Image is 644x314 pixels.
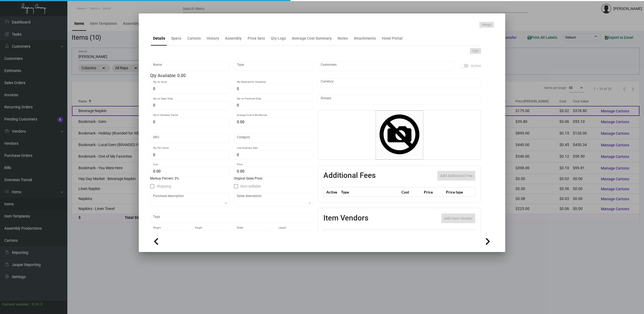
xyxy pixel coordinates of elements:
span: Merge [482,23,491,27]
th: Cost [400,187,422,197]
div: Current version: [2,302,30,307]
div: Details [153,36,165,41]
div: Attachments [354,36,376,41]
th: Vendor [346,230,429,239]
th: Type [340,187,400,197]
div: Specs [171,36,181,41]
div: Notes [338,36,348,41]
div: Price Sets [248,36,265,41]
span: Non-sellable [240,183,261,189]
span: Shipping [157,183,171,189]
input: Add new.. [321,64,452,68]
th: Price type [445,187,469,197]
div: Hotel Portal [382,36,403,41]
h2: Additional Fees [323,171,376,181]
button: Add Additional Fee [437,171,475,181]
div: Cartons [187,36,201,41]
th: Active [324,187,340,197]
span: Add Additional Fee [440,174,473,178]
th: SKU [429,230,475,239]
th: Preffered [324,230,347,239]
div: Qty Available: 0.00 [150,73,313,79]
th: Price [423,187,445,197]
span: Edit [473,49,478,53]
div: 0.51.2 [32,302,43,307]
div: Average Cost Summary [292,36,332,41]
h2: Item Vendors [323,213,368,223]
button: Merge [479,22,494,28]
div: Qty Logs [271,36,286,41]
div: History [207,36,219,41]
button: Edit [470,48,481,54]
div: Assembly [225,36,242,41]
button: Add item Vendor [441,213,475,223]
input: Add new.. [321,97,478,102]
span: Add item Vendor [444,216,473,220]
span: Active [471,63,481,69]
